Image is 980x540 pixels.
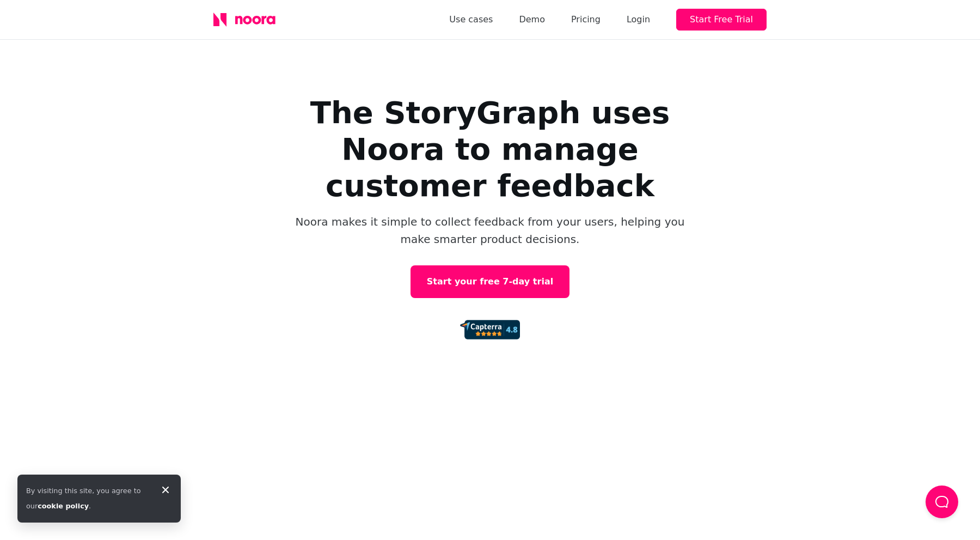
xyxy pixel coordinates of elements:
a: cookie policy [38,502,89,510]
h1: The StoryGraph uses Noora to manage customer feedback [272,94,708,204]
a: Demo [519,12,545,27]
button: Load Chat [926,486,958,518]
a: Start your free 7-day trial [411,265,569,298]
a: Pricing [571,12,601,27]
div: By visiting this site, you agree to our . [26,483,150,514]
button: Start Free Trial [676,9,767,31]
a: Use cases [449,12,493,27]
div: Login [627,12,650,27]
img: 92d72d4f0927c2c8b0462b8c7b01ca97.png [460,320,520,339]
p: Noora makes it simple to collect feedback from your users, helping you make smarter product decis... [294,213,686,248]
